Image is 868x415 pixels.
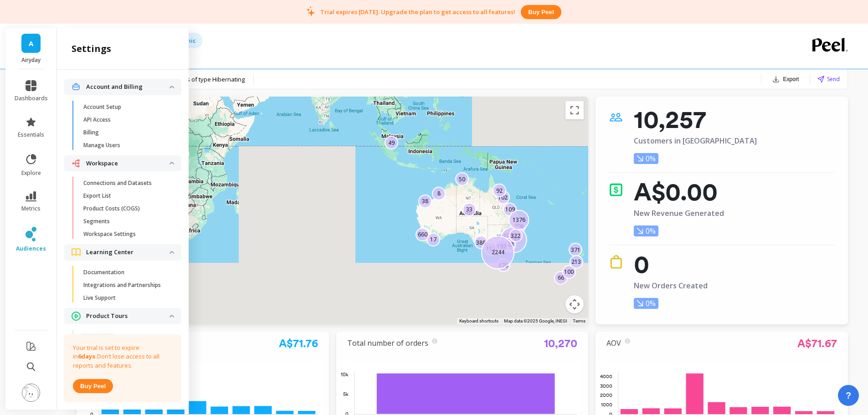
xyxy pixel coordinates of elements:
img: navigation item icon [72,159,81,168]
a: Terms (opens in new tab) [573,318,586,323]
p: Account and Billing [86,82,169,92]
img: icon [609,110,623,124]
button: Keyboard shortcuts [459,318,498,324]
p: New Orders Created [634,282,708,290]
p: 38 [422,197,428,205]
img: icon [609,183,623,196]
img: navigation item icon [72,82,81,91]
img: profile picture [22,384,40,402]
a: AOV [606,338,621,348]
p: 50 [458,175,465,183]
span: explore [21,169,41,177]
p: 388 [476,239,486,246]
p: 92 [496,187,503,195]
button: Export [769,73,803,86]
p: API Access [83,116,111,123]
p: Manage Users [83,142,120,149]
p: 102 [498,194,508,201]
p: 109 [505,205,515,213]
span: ? [846,389,851,402]
p: Product Costs (COGS) [83,205,140,212]
button: Send [817,75,840,83]
img: navigation item icon [72,248,81,256]
p: 0 [634,255,708,273]
button: ? [838,385,859,406]
a: 10,270 [544,337,577,350]
p: 1376 [512,216,525,224]
a: A$71.67 [797,337,837,350]
h2: settings [72,42,111,55]
p: A$0.00 [634,183,724,201]
span: essentials [18,131,44,138]
p: 213 [571,258,581,266]
p: 66 [558,274,564,282]
p: 371 [571,246,580,254]
p: Airyday [15,56,48,64]
p: Export List [83,192,111,200]
p: 49 [388,139,394,147]
img: down caret icon [169,251,174,254]
p: 0% [634,225,658,236]
p: 100 [564,268,574,276]
p: 10,257 [634,110,757,128]
p: Customers in [GEOGRAPHIC_DATA] [634,137,757,145]
p: Learning Center [86,248,169,257]
button: Toggle fullscreen view [565,101,584,119]
button: Buy peel [521,5,561,19]
p: 323 [504,241,514,248]
p: New Revenue Generated [634,209,724,217]
p: 660 [417,231,427,238]
p: Connections and Datasets [83,179,152,187]
p: Your trial is set to expire in Don’t lose access to all reports and features. [73,343,172,370]
span: dashboards [15,95,48,102]
span: Send [827,75,840,83]
a: A$71.76 [279,337,318,350]
p: 17 [430,236,436,243]
p: Live Support [83,294,116,302]
p: 0% [634,298,658,309]
span: audiences [16,245,46,252]
p: Product Tours [86,312,169,321]
img: down caret icon [169,315,174,318]
p: Billing [83,129,99,136]
img: down caret icon [169,86,174,88]
button: Buy peel [73,379,113,393]
p: Trial expires [DATE]. Upgrade the plan to get access to all features! [320,8,515,16]
a: Total number of orders [347,338,428,348]
p: Workspace [86,159,169,168]
p: Creating Audiences [119,401,169,409]
img: navigation item icon [72,312,81,321]
span: Map data ©2025 Google, INEGI [504,318,567,323]
p: Workspace Settings [83,231,136,238]
p: Integrations and Partnerships [83,282,161,289]
span: A [29,38,33,49]
p: 322 [511,232,520,240]
p: 2244 [491,248,504,256]
p: Account Setup [83,103,121,111]
p: 33 [466,205,472,213]
span: metrics [21,205,41,212]
img: icon [609,255,623,269]
p: 0% [634,153,658,164]
strong: 6 days. [78,352,97,360]
button: Map camera controls [565,295,584,313]
p: 1783 [507,236,520,244]
p: Segments [83,218,110,225]
p: Documentation [83,269,124,276]
img: down caret icon [169,162,174,164]
p: 8 [437,190,441,197]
